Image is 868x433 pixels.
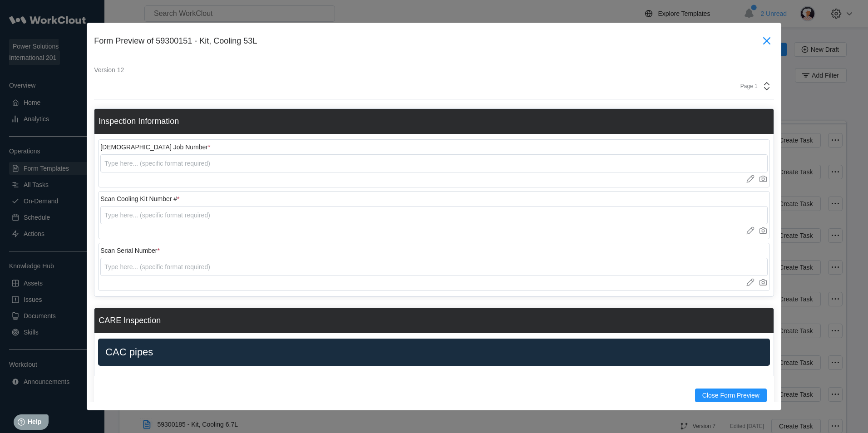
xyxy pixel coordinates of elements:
div: Scan Cooling Kit Number # [100,195,179,202]
div: Version 12 [94,66,774,74]
button: Close Form Preview [695,389,767,402]
div: CARE Inspection [99,316,161,325]
div: Form Preview of 59300151 - Kit, Cooling 53L [94,36,759,46]
input: Type here... (specific format required) [100,154,768,172]
input: Type here... (specific format required) [100,258,768,276]
div: Inspection Information [99,117,179,126]
span: Close Form Preview [702,392,759,399]
input: Type here... (specific format required) [100,206,768,224]
div: [DEMOGRAPHIC_DATA] Job Number [100,143,210,151]
div: Page 1 [735,83,758,89]
div: Scan Serial Number [100,247,160,254]
h2: CAC pipes [102,346,766,359]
